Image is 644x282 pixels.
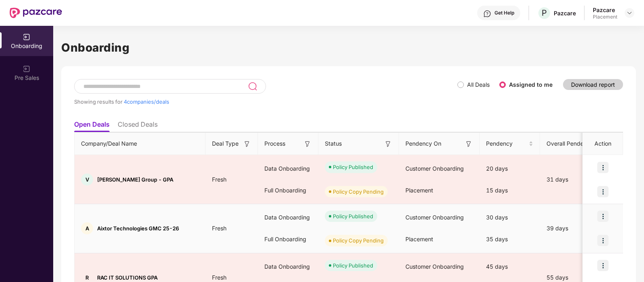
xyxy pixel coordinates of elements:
img: icon [597,211,609,222]
img: svg+xml;base64,PHN2ZyB3aWR0aD0iMjQiIGhlaWdodD0iMjUiIHZpZXdCb3g9IjAgMCAyNCAyNSIgZmlsbD0ibm9uZSIgeG... [248,81,257,91]
h1: Onboarding [61,39,636,56]
img: svg+xml;base64,PHN2ZyB3aWR0aD0iMjAiIGhlaWdodD0iMjAiIHZpZXdCb3g9IjAgMCAyMCAyMCIgZmlsbD0ibm9uZSIgeG... [23,65,31,73]
img: icon [597,162,609,173]
div: 30 days [480,207,540,228]
span: P [542,8,547,18]
div: Policy Published [333,163,373,171]
img: svg+xml;base64,PHN2ZyBpZD0iRHJvcGRvd24tMzJ4MzIiIHhtbG5zPSJodHRwOi8vd3d3LnczLm9yZy8yMDAwL3N2ZyIgd2... [626,10,633,16]
span: Fresh [206,274,233,281]
div: Data Onboarding [258,256,318,278]
img: icon [597,260,609,271]
div: Data Onboarding [258,207,318,228]
img: svg+xml;base64,PHN2ZyB3aWR0aD0iMjAiIGhlaWdodD0iMjAiIHZpZXdCb3g9IjAgMCAyMCAyMCIgZmlsbD0ibm9uZSIgeG... [23,33,31,41]
th: Action [583,133,623,155]
label: Assigned to me [509,81,553,88]
div: Policy Copy Pending [333,236,384,244]
span: [PERSON_NAME] Group - GPA [97,176,173,183]
div: Placement [593,14,617,20]
span: Fresh [206,176,233,183]
div: 55 days [540,273,609,282]
img: icon [597,186,609,197]
img: icon [597,235,609,246]
span: Customer Onboarding [405,263,464,270]
div: 45 days [480,256,540,278]
div: 15 days [480,180,540,201]
span: Process [264,139,285,148]
span: Status [325,139,342,148]
div: 31 days [540,175,609,184]
span: RAC IT SOLUTIONS GPA [97,274,158,281]
img: svg+xml;base64,PHN2ZyBpZD0iSGVscC0zMngzMiIgeG1sbnM9Imh0dHA6Ly93d3cudzMub3JnLzIwMDAvc3ZnIiB3aWR0aD... [483,10,491,18]
img: svg+xml;base64,PHN2ZyB3aWR0aD0iMTYiIGhlaWdodD0iMTYiIHZpZXdCb3g9IjAgMCAxNiAxNiIgZmlsbD0ibm9uZSIgeG... [243,140,251,148]
button: Download report [563,79,623,90]
div: Get Help [494,10,514,16]
div: Data Onboarding [258,158,318,180]
li: Open Deals [74,120,110,132]
span: Placement [405,187,433,194]
div: Policy Copy Pending [333,188,384,196]
label: All Deals [467,81,490,88]
div: Policy Published [333,212,373,220]
div: Pazcare [554,9,576,17]
div: Full Onboarding [258,180,318,201]
div: Showing results for [74,98,457,105]
th: Overall Pendency [540,133,609,155]
div: Full Onboarding [258,228,318,250]
span: Placement [405,236,433,242]
div: 35 days [480,228,540,250]
div: A [81,222,93,234]
span: Aixtor Technologies GMC 25-26 [97,225,179,232]
img: New Pazcare Logo [10,8,62,18]
img: svg+xml;base64,PHN2ZyB3aWR0aD0iMTYiIGhlaWdodD0iMTYiIHZpZXdCb3g9IjAgMCAxNiAxNiIgZmlsbD0ibm9uZSIgeG... [465,140,473,148]
div: 39 days [540,224,609,233]
span: 4 companies/deals [124,98,169,105]
span: Fresh [206,225,233,232]
div: Policy Published [333,261,373,269]
span: Pendency [486,139,527,148]
span: Customer Onboarding [405,165,464,172]
th: Pendency [480,133,540,155]
div: 20 days [480,158,540,180]
div: Pazcare [593,6,617,14]
img: svg+xml;base64,PHN2ZyB3aWR0aD0iMTYiIGhlaWdodD0iMTYiIHZpZXdCb3g9IjAgMCAxNiAxNiIgZmlsbD0ibm9uZSIgeG... [384,140,392,148]
span: Customer Onboarding [405,214,464,221]
th: Company/Deal Name [75,133,206,155]
span: Deal Type [212,139,239,148]
li: Closed Deals [118,120,158,132]
img: svg+xml;base64,PHN2ZyB3aWR0aD0iMTYiIGhlaWdodD0iMTYiIHZpZXdCb3g9IjAgMCAxNiAxNiIgZmlsbD0ibm9uZSIgeG... [303,140,312,148]
div: V [81,173,93,186]
span: Pendency On [405,139,441,148]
